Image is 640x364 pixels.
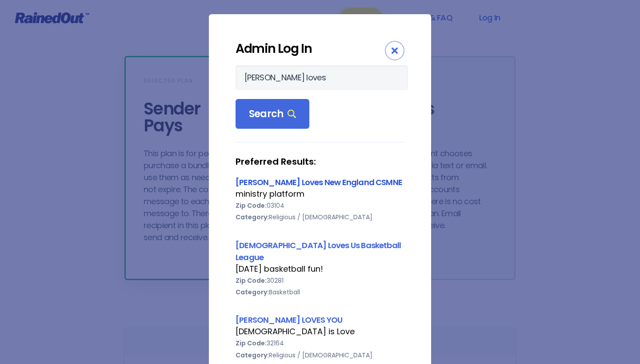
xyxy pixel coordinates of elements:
[236,337,404,349] div: 32164
[236,339,267,348] b: Zip Code:
[236,275,404,286] div: 30281
[236,286,404,298] div: Basketball
[236,263,404,275] div: [DATE] basketball fun!
[385,41,404,60] div: Close
[236,240,401,263] a: [DEMOGRAPHIC_DATA] Loves Us Basketball League
[236,276,267,285] b: Zip Code:
[236,213,269,222] b: Category:
[236,201,267,210] b: Zip Code:
[236,349,404,361] div: Religious / [DEMOGRAPHIC_DATA]
[236,326,404,337] div: [DEMOGRAPHIC_DATA] is Love
[236,156,404,167] strong: Preferred Results:
[236,177,402,188] a: [PERSON_NAME] Loves New England CSMNE
[249,108,296,120] span: Search
[236,188,404,200] div: ministry platform
[236,65,408,90] input: Search Orgs…
[236,200,404,211] div: 03104
[236,351,269,360] b: Category:
[236,211,404,223] div: Religious / [DEMOGRAPHIC_DATA]
[236,314,342,325] a: [PERSON_NAME] LOVES YOU
[236,288,269,297] b: Category:
[236,41,385,56] div: Admin Log In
